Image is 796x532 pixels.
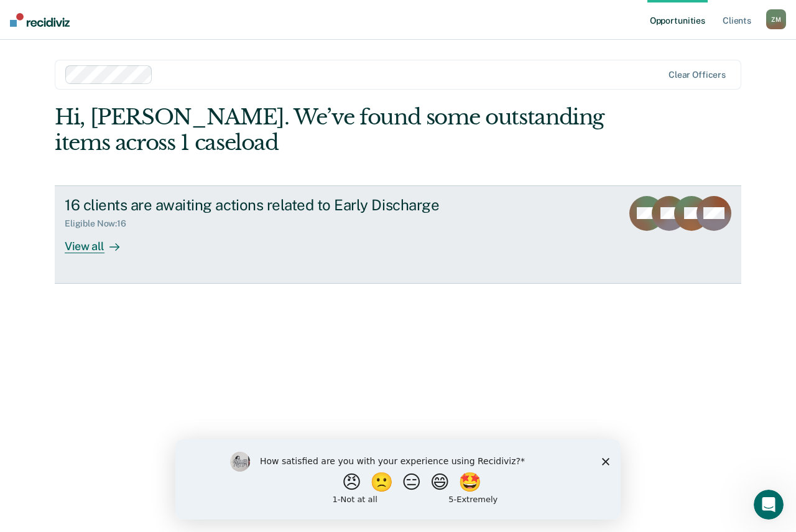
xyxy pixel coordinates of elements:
a: 16 clients are awaiting actions related to Early DischargeEligible Now:16View all [55,185,741,284]
div: Z M [766,9,786,29]
div: 16 clients are awaiting actions related to Early Discharge [65,196,501,214]
div: View all [65,229,134,253]
img: Recidiviz [10,13,70,27]
div: Eligible Now : 16 [65,218,136,229]
button: ZM [766,9,786,29]
iframe: Intercom live chat [754,490,784,520]
div: Hi, [PERSON_NAME]. We’ve found some outstanding items across 1 caseload [55,105,604,156]
div: Clear officers [669,70,726,80]
iframe: Survey by Kim from Recidiviz [175,439,621,520]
